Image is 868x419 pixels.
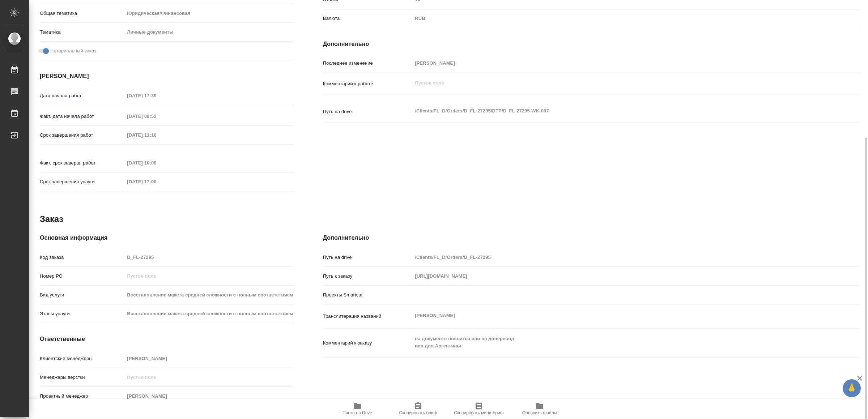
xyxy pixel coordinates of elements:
[124,158,188,168] input: Пустое поле
[412,12,815,25] div: RUB
[124,252,294,262] input: Пустое поле
[40,374,124,381] p: Менеджеры верстки
[40,273,124,280] p: Номер РО
[412,58,815,68] input: Пустое поле
[40,291,124,299] p: Вид услуги
[509,399,570,419] button: Обновить файлы
[40,393,124,400] p: Проектный менеджер
[40,310,124,317] p: Этапы услуги
[40,213,63,225] h2: Заказ
[323,234,860,242] h4: Дополнительно
[124,7,294,20] div: Юридическая/Финансовая
[342,410,372,415] span: Папка на Drive
[327,399,388,419] button: Папка на Drive
[40,113,124,120] p: Факт. дата начала работ
[412,309,815,322] textarea: [PERSON_NAME]
[40,335,294,343] h4: Ответственные
[40,178,124,185] p: Срок завершения услуги
[323,15,413,22] p: Валюта
[40,159,124,167] p: Факт. срок заверш. работ
[412,105,815,117] textarea: /Clients/FL_D/Orders/D_FL-27295/DTP/D_FL-27295-WK-007
[522,410,557,415] span: Обновить файлы
[843,379,861,397] button: 🙏
[124,130,188,140] input: Пустое поле
[323,254,413,261] p: Путь на drive
[323,80,413,87] p: Комментарий к работе
[323,313,413,320] p: Транслитерация названий
[846,381,858,396] span: 🙏
[40,10,124,17] p: Общая тематика
[323,291,413,299] p: Проекты Smartcat
[40,132,124,139] p: Срок завершения работ
[124,353,294,364] input: Пустое поле
[124,271,294,281] input: Пустое поле
[40,29,124,36] p: Тематика
[448,399,509,419] button: Скопировать мини-бриф
[323,40,860,48] h4: Дополнительно
[323,273,413,280] p: Путь к заказу
[50,47,96,55] span: Нотариальный заказ
[124,176,188,187] input: Пустое поле
[124,290,294,300] input: Пустое поле
[323,60,413,67] p: Последнее изменение
[40,254,124,261] p: Код заказа
[399,410,437,415] span: Скопировать бриф
[412,333,815,352] textarea: на документе появится апо на доперевод исп для Аргентины
[40,72,294,81] h4: [PERSON_NAME]
[124,308,294,319] input: Пустое поле
[124,111,188,121] input: Пустое поле
[124,26,294,38] div: Личные документы
[323,339,413,347] p: Комментарий к заказу
[124,391,294,401] input: Пустое поле
[124,372,294,382] input: Пустое поле
[412,271,815,281] input: Пустое поле
[40,234,294,242] h4: Основная информация
[323,108,413,115] p: Путь на drive
[40,92,124,99] p: Дата начала работ
[412,252,815,262] input: Пустое поле
[388,399,448,419] button: Скопировать бриф
[40,355,124,362] p: Клиентские менеджеры
[124,90,188,101] input: Пустое поле
[454,410,503,415] span: Скопировать мини-бриф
